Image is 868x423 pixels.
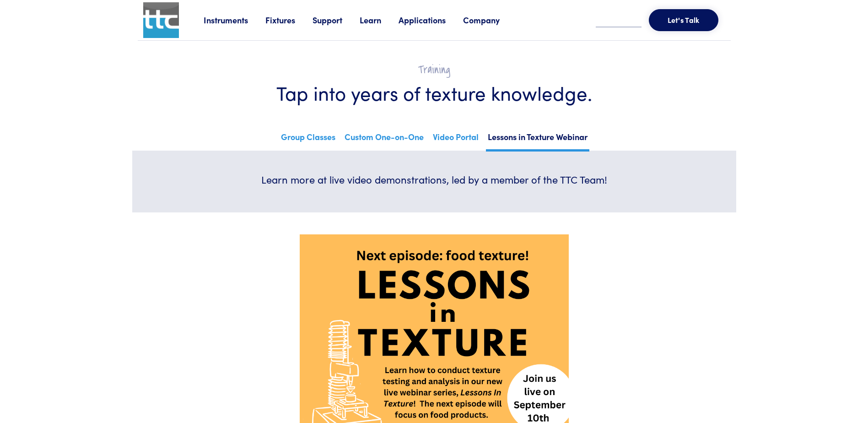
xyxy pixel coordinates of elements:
a: Applications [399,14,463,26]
a: Learn [360,14,399,26]
a: Lessons in Texture Webinar [486,129,589,152]
a: Company [463,14,517,26]
a: Video Portal [431,129,480,149]
h6: Learn more at live video demonstrations, led by a member of the TTC Team! [253,173,615,187]
a: Custom One-on-One [343,129,426,149]
a: Support [313,14,360,26]
a: Fixtures [265,14,313,26]
img: ttc_logo_1x1_v1.0.png [143,2,179,38]
h1: Tap into years of texture knowledge. [160,81,709,105]
a: Instruments [204,14,265,26]
a: Group Classes [279,129,337,149]
h2: Training [160,63,709,77]
button: Let's Talk [649,9,718,31]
